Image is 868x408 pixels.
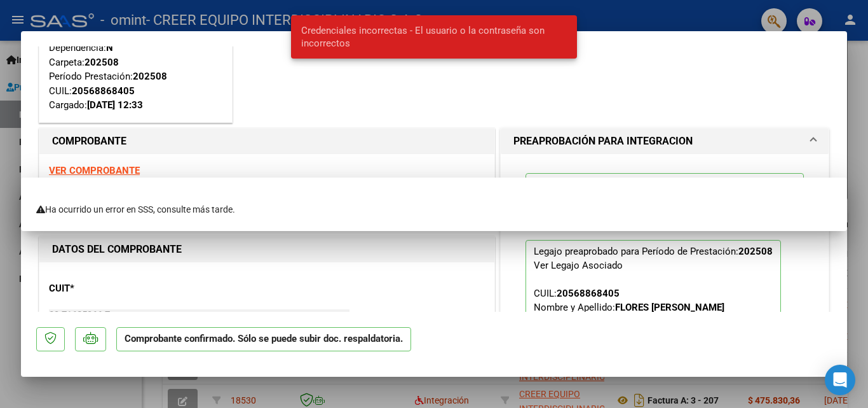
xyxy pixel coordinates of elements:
[52,135,126,147] strong: COMPROBANTE
[501,154,829,405] div: PREAPROBACIÓN PARA INTEGRACION
[49,281,180,296] p: CUIT
[526,240,781,376] p: Legajo preaprobado para Período de Prestación:
[534,288,724,369] span: CUIL: Nombre y Apellido: Período Desde: Período Hasta: Admite Dependencia:
[72,84,135,99] div: 20568868405
[513,134,693,149] h1: PREAPROBACIÓN PARA INTEGRACION
[526,173,804,221] p: El afiliado figura en el ultimo padrón que tenemos de la SSS de
[825,365,855,395] div: Open Intercom Messenger
[116,327,411,352] p: Comprobante confirmado. Sólo se puede subir doc. respaldatoria.
[301,24,567,50] span: Credenciales incorrectas - El usuario o la contraseña son incorrectos
[85,57,119,68] strong: 202508
[87,99,143,111] strong: [DATE] 12:33
[36,203,832,216] div: Ha ocurrido un error en SSS, consulte más tarde.
[106,42,113,53] strong: N
[534,258,623,272] div: Ver Legajo Asociado
[501,129,829,154] mat-expansion-panel-header: PREAPROBACIÓN PARA INTEGRACION
[49,165,140,176] a: VER COMPROBANTE
[738,246,773,257] strong: 202508
[557,286,620,300] div: 20568868405
[133,71,167,82] strong: 202508
[52,243,182,255] strong: DATOS DEL COMPROBANTE
[615,302,724,313] strong: FLORES [PERSON_NAME]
